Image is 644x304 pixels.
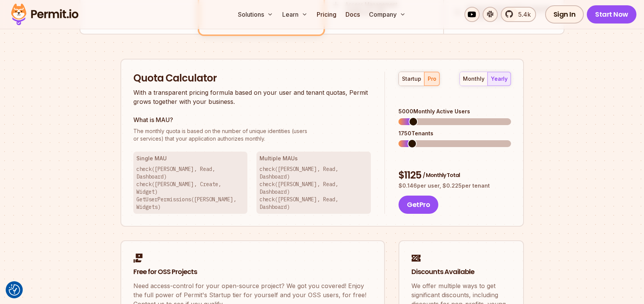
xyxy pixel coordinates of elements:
p: or services) that your application authorizes monthly. [133,127,371,143]
button: Company [366,7,409,22]
img: Revisit consent button [9,284,20,296]
p: With a transparent pricing formula based on your user and tenant quotas, Permit grows together wi... [133,88,371,106]
a: 5.4k [501,7,536,22]
h2: Quota Calculator [133,72,371,85]
div: $ 1125 [399,169,511,182]
h3: Multiple MAUs [259,155,368,162]
div: 5000 Monthly Active Users [399,108,511,115]
h2: Discounts Available [411,267,511,277]
button: Consent Preferences [9,284,20,296]
a: Pricing [314,7,339,22]
div: monthly [463,75,485,83]
button: Learn [279,7,311,22]
img: Permit logo [8,2,82,27]
p: check([PERSON_NAME], Read, Dashboard) check([PERSON_NAME], Read, Dashboard) check([PERSON_NAME], ... [259,165,368,211]
button: GetPro [399,196,438,214]
span: / Monthly Total [423,171,460,179]
h3: Single MAU [136,155,245,162]
span: The monthly quota is based on the number of unique identities (users [133,127,371,135]
p: $ 0.146 per user, $ 0.225 per tenant [399,182,511,190]
h3: What is MAU? [133,115,371,124]
h2: Free for OSS Projects [133,267,372,277]
div: 1750 Tenants [399,130,511,137]
span: 5.4k [514,10,531,19]
a: Sign In [545,5,584,24]
p: check([PERSON_NAME], Read, Dashboard) check([PERSON_NAME], Create, Widget) GetUserPermissions([PE... [136,165,245,211]
div: startup [402,75,421,83]
button: Solutions [235,7,276,22]
a: Docs [342,7,363,22]
a: Start Now [587,5,636,24]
